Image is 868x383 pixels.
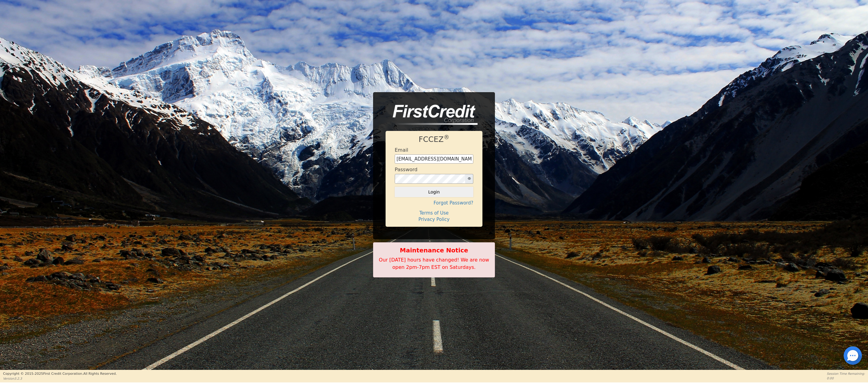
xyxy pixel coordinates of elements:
p: 0:00 [827,376,865,381]
h4: Forgot Password? [395,200,473,206]
h4: Password [395,167,418,172]
h4: Privacy Policy [395,217,473,222]
p: Session Time Remaining: [827,371,865,376]
input: Enter email [395,154,473,164]
span: All Rights Reserved. [83,372,117,376]
p: Version 3.2.3 [3,376,117,381]
input: password [395,174,465,184]
sup: ® [444,134,450,140]
b: Maintenance Notice [376,246,492,255]
p: Copyright © 2015- 2025 First Credit Corporation. [3,371,117,377]
img: logo-CMu_cnol.png [386,105,478,125]
span: Our [DATE] hours have changed! We are now open 2pm-7pm EST on Saturdays. [379,257,489,270]
h4: Email [395,147,408,153]
button: Login [395,187,473,197]
h1: FCCEZ [395,135,473,144]
h4: Terms of Use [395,210,473,216]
